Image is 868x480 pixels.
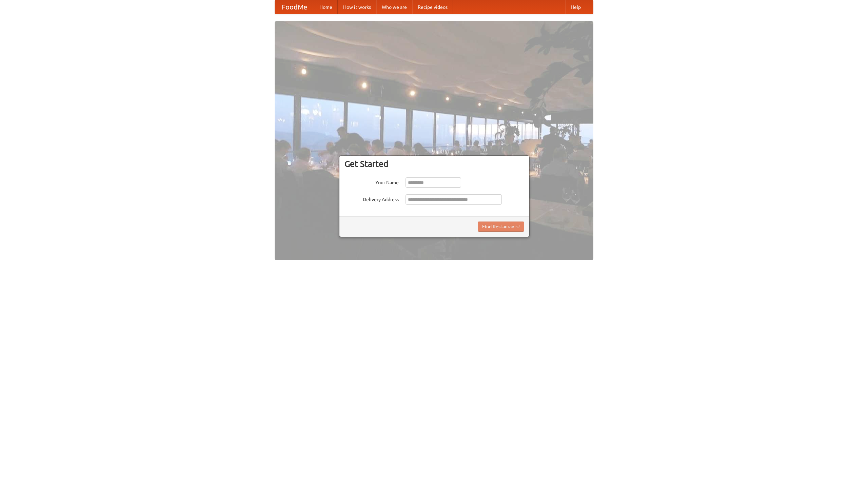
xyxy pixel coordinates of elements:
a: How it works [338,0,376,14]
a: Recipe videos [412,0,453,14]
a: Home [314,0,338,14]
a: Who we are [376,0,412,14]
a: FoodMe [275,0,314,14]
a: Help [565,0,586,14]
label: Your Name [344,177,399,186]
h3: Get Started [344,159,524,169]
label: Delivery Address [344,194,399,203]
button: Find Restaurants! [478,222,524,232]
